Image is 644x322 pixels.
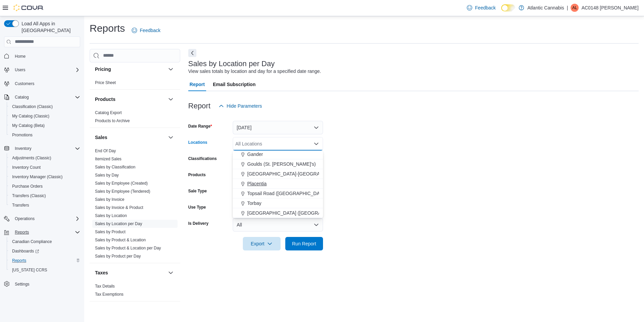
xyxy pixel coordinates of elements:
[9,266,80,274] span: Washington CCRS
[95,253,141,259] span: Sales by Product per Day
[95,66,111,73] h3: Pricing
[167,95,175,103] button: Products
[90,109,180,128] div: Products
[7,237,83,246] button: Canadian Compliance
[95,230,126,234] a: Sales by Product
[95,284,115,289] span: Tax Details
[95,245,161,251] span: Sales by Product & Location per Day
[233,218,323,232] button: All
[9,266,50,274] a: [US_STATE] CCRS
[1,79,83,88] button: Customers
[1,227,83,237] button: Reports
[1,279,83,289] button: Settings
[15,81,34,86] span: Customers
[188,156,217,161] label: Classifications
[213,78,256,91] span: Email Subscription
[13,4,44,11] img: Cova
[12,144,80,153] span: Inventory
[12,123,45,128] span: My Catalog (Beta)
[1,65,83,75] button: Users
[1,144,83,153] button: Inventory
[12,144,34,153] button: Inventory
[95,197,124,202] span: Sales by Invoice
[95,181,148,186] a: Sales by Employee (Created)
[9,192,80,200] span: Transfers (Classic)
[188,140,207,145] label: Locations
[233,169,323,179] button: [GEOGRAPHIC_DATA]-[GEOGRAPHIC_DATA]
[1,214,83,223] button: Operations
[95,110,122,115] span: Catalog Export
[95,229,126,235] span: Sales by Product
[12,52,80,60] span: Home
[12,248,39,254] span: Dashboards
[9,192,49,200] a: Transfers (Classic)
[567,4,568,12] p: |
[9,173,80,181] span: Inventory Manager (Classic)
[572,4,577,12] span: AL
[95,189,150,194] a: Sales by Employee (Tendered)
[216,99,265,113] button: Hide Parameters
[15,146,31,151] span: Inventory
[9,131,35,139] a: Promotions
[247,151,263,158] span: Gander
[9,122,80,130] span: My Catalog (Beta)
[188,68,321,75] div: View sales totals by location and day for a specified date range.
[12,93,80,101] span: Catalog
[527,4,564,12] p: Atlantic Cannabis
[95,156,122,162] span: Itemized Sales
[90,22,125,35] h1: Reports
[95,221,142,226] span: Sales by Location per Day
[15,281,29,287] span: Settings
[7,265,83,275] button: [US_STATE] CCRS
[9,257,80,265] span: Reports
[12,184,43,189] span: Purchase Orders
[475,4,495,11] span: Feedback
[95,246,161,250] a: Sales by Product & Location per Day
[571,4,579,12] div: AC0148 Lilly Jordan
[95,149,116,153] a: End Of Day
[12,228,32,236] button: Reports
[9,173,65,181] a: Inventory Manager (Classic)
[15,216,35,221] span: Operations
[15,230,29,235] span: Reports
[12,267,47,273] span: [US_STATE] CCRS
[7,121,83,130] button: My Catalog (Beta)
[7,153,83,163] button: Adjustments (Classic)
[95,238,146,242] a: Sales by Product & Location
[95,292,124,297] a: Tax Exemptions
[95,213,127,218] a: Sales by Location
[9,163,80,171] span: Inventory Count
[12,113,50,119] span: My Catalog (Classic)
[188,205,206,210] label: Use Type
[188,188,207,194] label: Sale Type
[9,163,43,171] a: Inventory Count
[12,215,37,223] button: Operations
[314,141,319,146] button: Close list of options
[12,239,52,244] span: Canadian Compliance
[9,112,80,120] span: My Catalog (Classic)
[95,134,165,141] button: Sales
[95,80,116,85] a: Price Sheet
[95,292,124,297] span: Tax Exemptions
[95,118,130,123] a: Products to Archive
[95,173,119,178] a: Sales by Day
[95,165,135,169] a: Sales by Classification
[247,210,389,216] span: [GEOGRAPHIC_DATA] ([GEOGRAPHIC_DATA][PERSON_NAME])
[12,79,80,88] span: Customers
[7,102,83,111] button: Classification (Classic)
[233,159,323,169] button: Goulds (St. [PERSON_NAME]'s)
[9,238,80,246] span: Canadian Compliance
[233,121,323,134] button: [DATE]
[129,24,163,37] a: Feedback
[9,154,80,162] span: Adjustments (Classic)
[12,104,53,109] span: Classification (Classic)
[188,60,275,68] h3: Sales by Location per Day
[19,20,80,34] span: Load All Apps in [GEOGRAPHIC_DATA]
[95,213,127,218] span: Sales by Location
[167,65,175,73] button: Pricing
[12,215,80,223] span: Operations
[12,279,80,288] span: Settings
[167,133,175,141] button: Sales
